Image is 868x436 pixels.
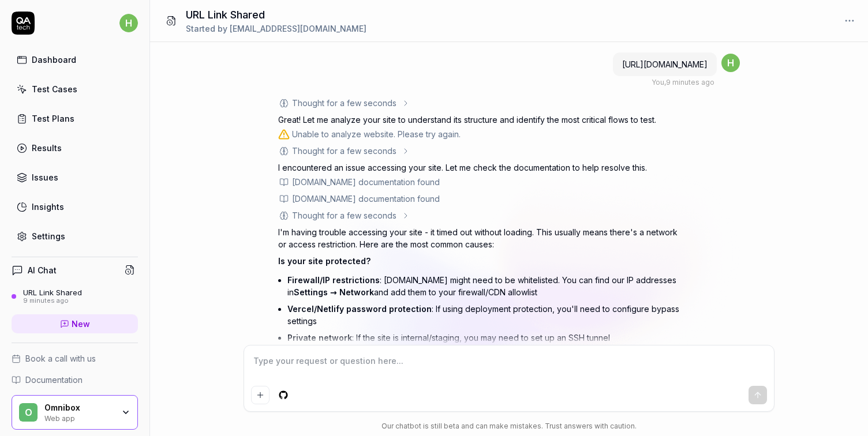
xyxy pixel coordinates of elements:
div: Results [32,142,62,154]
span: [URL][DOMAIN_NAME] [622,59,708,69]
button: Add attachment [251,386,270,404]
a: Test Plans [12,107,138,130]
p: Great! Let me analyze your site to understand its structure and identify the most critical flows ... [278,114,682,126]
div: URL Link Shared [23,288,82,297]
p: I'm having trouble accessing your site - it timed out without loading. This usually means there's... [278,226,682,250]
div: Thought for a few seconds [292,97,396,109]
span: Book a call with us [25,352,96,364]
span: Settings → Network [294,287,374,297]
li: : If using deployment protection, you'll need to configure bypass settings [287,300,682,329]
li: : If the site is internal/staging, you may need to set up an SSH tunnel [287,329,682,346]
span: Documentation [25,374,83,386]
span: h [119,14,138,32]
h4: AI Chat [28,264,57,276]
span: [EMAIL_ADDRESS][DOMAIN_NAME] [230,24,366,33]
div: Started by [186,22,366,35]
a: Documentation [12,374,138,386]
div: Thought for a few seconds [292,145,396,157]
div: Test Cases [32,83,77,95]
span: Private network [287,333,352,343]
span: New [72,318,90,330]
button: OOmniboxWeb app [12,395,138,430]
span: You [652,78,664,87]
a: Insights [12,196,138,218]
div: 9 minutes ago [23,297,82,305]
div: Omnibox [44,403,114,413]
p: I encountered an issue accessing your site. Let me check the documentation to help resolve this. [278,161,682,174]
a: Book a call with us [12,352,138,364]
h1: URL Link Shared [186,7,366,22]
div: Unable to analyze website. Please try again. [292,128,461,140]
span: Firewall/IP restrictions [287,275,380,285]
span: h [721,54,740,72]
div: Dashboard [32,54,76,66]
a: Results [12,137,138,159]
div: Test Plans [32,112,74,125]
div: Web app [44,413,114,422]
div: Issues [32,171,58,183]
div: [DOMAIN_NAME] documentation found [292,176,440,188]
span: Is your site protected? [278,256,371,266]
li: : [DOMAIN_NAME] might need to be whitelisted. You can find our IP addresses in and add them to yo... [287,272,682,300]
button: h [119,12,138,35]
div: Insights [32,201,64,213]
div: Settings [32,230,65,242]
span: O [19,403,38,422]
div: [DOMAIN_NAME] documentation found [292,193,440,205]
div: Thought for a few seconds [292,209,396,221]
span: Vercel/Netlify password protection [287,304,432,314]
a: Dashboard [12,48,138,71]
a: Test Cases [12,78,138,100]
a: URL Link Shared9 minutes ago [12,288,138,305]
a: Settings [12,225,138,247]
a: New [12,314,138,333]
div: Our chatbot is still beta and can make mistakes. Trust answers with caution. [244,421,775,431]
div: , 9 minutes ago [652,77,714,88]
a: Issues [12,166,138,189]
